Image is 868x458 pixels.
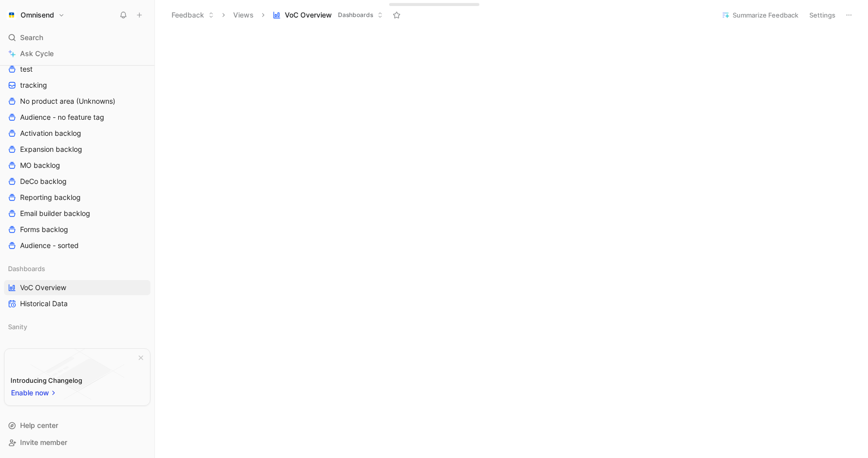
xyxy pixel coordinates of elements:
span: Dashboards [338,10,373,20]
a: Email builder backlog [4,206,150,221]
span: Help center [20,421,58,429]
div: Dashboards [4,261,150,276]
span: tracking [20,80,47,90]
span: MO backlog [20,160,60,170]
div: Invite member [4,435,150,450]
img: Omnisend [7,10,17,20]
a: No product area (Unknowns) [4,94,150,109]
button: Enable now [11,386,58,399]
img: bg-BLZuj68n.svg [30,349,124,400]
button: Settings [805,8,840,22]
button: Views [229,8,258,23]
span: Activation backlog [20,128,81,138]
a: Activation backlog [4,126,150,141]
div: OthertesttrackingNo product area (Unknowns)Audience - no feature tagActivation backlogExpansion b... [4,43,150,253]
span: Audience - no feature tag [20,112,104,122]
span: VoC Overview [20,283,66,293]
a: Audience - sorted [4,238,150,253]
span: Sanity [8,322,27,332]
a: VoC Overview [4,280,150,295]
a: Historical Data [4,296,150,311]
span: Ask Cycle [20,48,54,60]
span: Dashboards [8,264,45,274]
span: test [20,64,33,74]
div: Search [4,30,150,45]
span: Audience - sorted [20,241,79,251]
span: Enable now [11,387,50,399]
span: Invite member [20,438,67,446]
a: Expansion backlog [4,142,150,157]
a: Audience - no feature tag [4,110,150,125]
div: Help center [4,418,150,433]
span: No product area (Unknowns) [20,96,115,106]
a: test [4,62,150,77]
a: Ask Cycle [4,46,150,61]
button: OmnisendOmnisend [4,8,67,22]
div: Sanity [4,319,150,334]
span: Historical Data [20,299,68,309]
a: tracking [4,78,150,93]
span: Forms backlog [20,224,68,235]
button: Summarize Feedback [717,8,803,22]
span: DeCo backlog [20,176,67,186]
span: VoC Overview [285,10,332,20]
span: Search [20,32,43,44]
div: DashboardsVoC OverviewHistorical Data [4,261,150,311]
div: Sanity [4,319,150,337]
a: Forms backlog [4,222,150,237]
span: Reporting backlog [20,192,81,202]
div: Introducing Changelog [11,374,82,386]
span: Email builder backlog [20,208,90,218]
button: VoC OverviewDashboards [268,8,388,23]
span: Expansion backlog [20,144,82,154]
button: Feedback [167,8,219,23]
a: DeCo backlog [4,174,150,189]
a: MO backlog [4,158,150,173]
h1: Omnisend [21,11,54,20]
a: Reporting backlog [4,190,150,205]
